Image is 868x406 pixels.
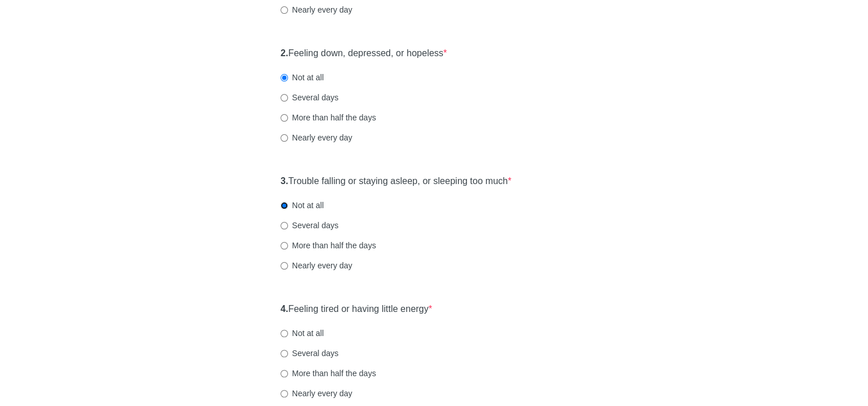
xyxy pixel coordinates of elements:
label: Nearly every day [281,260,352,271]
input: Nearly every day [281,6,288,14]
label: Feeling tired or having little energy [281,303,432,316]
input: Nearly every day [281,134,288,142]
input: Nearly every day [281,390,288,397]
input: More than half the days [281,242,288,249]
input: Several days [281,350,288,357]
label: More than half the days [281,368,376,379]
input: Several days [281,94,288,101]
label: Nearly every day [281,4,352,15]
input: More than half the days [281,114,288,122]
label: Several days [281,220,338,231]
label: Not at all [281,327,324,339]
input: Nearly every day [281,262,288,270]
label: Several days [281,348,338,359]
strong: 3. [281,176,288,186]
input: More than half the days [281,370,288,377]
label: More than half the days [281,240,376,251]
input: Several days [281,222,288,229]
input: Not at all [281,74,288,81]
label: Not at all [281,72,324,83]
label: Not at all [281,200,324,211]
strong: 4. [281,304,288,314]
label: Nearly every day [281,132,352,143]
label: More than half the days [281,112,376,123]
label: Nearly every day [281,388,352,399]
input: Not at all [281,330,288,337]
label: Trouble falling or staying asleep, or sleeping too much [281,175,511,188]
label: Feeling down, depressed, or hopeless [281,47,447,60]
label: Several days [281,92,338,103]
strong: 2. [281,48,288,58]
input: Not at all [281,202,288,209]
